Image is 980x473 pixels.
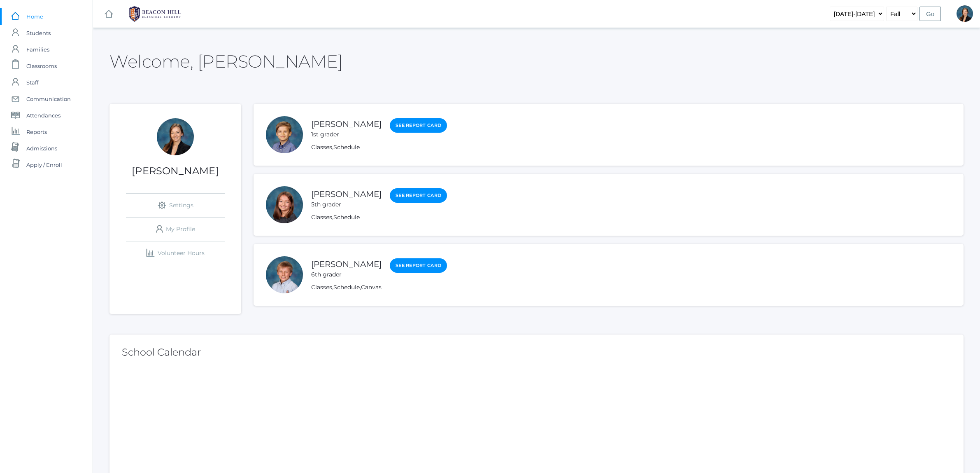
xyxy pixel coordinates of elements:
[126,194,225,217] a: Settings
[311,259,382,269] a: [PERSON_NAME]
[124,4,186,24] img: BHCALogos-05-308ed15e86a5a0abce9b8dd61676a3503ac9727e845dece92d48e8588c001991.png
[311,270,382,279] div: 6th grader
[122,347,951,358] h2: School Calendar
[957,5,973,22] div: Allison Smith
[126,218,225,241] a: My Profile
[311,143,332,151] a: Classes
[311,283,447,292] div: , ,
[333,143,360,151] a: Schedule
[26,91,71,107] span: Communication
[26,107,61,124] span: Attendances
[390,188,447,203] a: See Report Card
[26,41,49,58] span: Families
[311,213,447,222] div: ,
[390,258,447,273] a: See Report Card
[26,74,38,91] span: Staff
[311,283,332,291] a: Classes
[266,186,303,223] div: Ayla Smith
[311,130,382,139] div: 1st grader
[26,140,57,157] span: Admissions
[311,119,382,129] a: [PERSON_NAME]
[311,189,382,199] a: [PERSON_NAME]
[361,283,382,291] a: Canvas
[26,25,51,41] span: Students
[157,118,194,155] div: Allison Smith
[919,7,941,21] input: Go
[26,58,57,74] span: Classrooms
[126,241,225,265] a: Volunteer Hours
[26,124,47,140] span: Reports
[311,213,332,221] a: Classes
[333,213,360,221] a: Schedule
[26,157,62,173] span: Apply / Enroll
[26,8,43,25] span: Home
[311,200,382,209] div: 5th grader
[390,118,447,133] a: See Report Card
[109,166,241,176] h1: [PERSON_NAME]
[266,116,303,153] div: Noah Smith
[311,143,447,152] div: ,
[333,283,360,291] a: Schedule
[266,256,303,293] div: Christian Smith
[109,52,342,71] h2: Welcome, [PERSON_NAME]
